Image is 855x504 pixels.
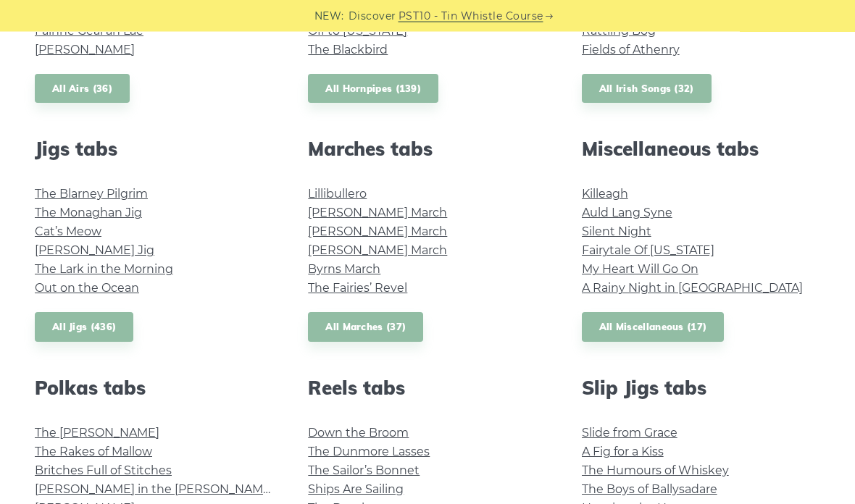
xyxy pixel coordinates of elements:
[399,8,543,25] a: PST10 - Tin Whistle Course
[582,188,628,201] a: Killeagh
[582,225,651,239] a: Silent Night
[35,282,139,295] a: Out on the Ocean
[582,43,680,57] a: Fields of Athenry
[35,313,133,343] a: All Jigs (436)
[349,8,396,25] span: Discover
[35,427,159,440] a: The [PERSON_NAME]
[35,75,130,104] a: All Airs (36)
[582,244,714,258] a: Fairytale Of [US_STATE]
[308,138,546,161] h2: Marches tabs
[308,75,438,104] a: All Hornpipes (139)
[35,263,173,277] a: The Lark in the Morning
[582,263,698,277] a: My Heart Will Go On
[308,206,447,220] a: [PERSON_NAME] March
[308,313,423,343] a: All Marches (37)
[308,263,380,277] a: Byrns March
[35,483,275,497] a: [PERSON_NAME] in the [PERSON_NAME]
[308,445,430,459] a: The Dunmore Lasses
[308,25,407,38] a: Off to [US_STATE]
[308,483,404,497] a: Ships Are Sailing
[582,138,820,161] h2: Miscellaneous tabs
[35,377,273,400] h2: Polkas tabs
[582,206,672,220] a: Auld Lang Syne
[308,427,409,440] a: Down the Broom
[35,464,172,478] a: Britches Full of Stitches
[308,282,407,295] a: The Fairies’ Revel
[582,464,729,478] a: The Humours of Whiskey
[35,445,152,459] a: The Rakes of Mallow
[308,244,447,258] a: [PERSON_NAME] March
[308,225,447,239] a: [PERSON_NAME] March
[582,427,677,440] a: Slide from Grace
[582,377,820,400] h2: Slip Jigs tabs
[35,25,143,38] a: Fáinne Geal an Lae
[35,225,101,239] a: Cat’s Meow
[308,377,546,400] h2: Reels tabs
[35,138,273,161] h2: Jigs tabs
[35,43,135,57] a: [PERSON_NAME]
[582,75,712,104] a: All Irish Songs (32)
[314,8,344,25] span: NEW:
[35,188,148,201] a: The Blarney Pilgrim
[582,282,803,295] a: A Rainy Night in [GEOGRAPHIC_DATA]
[582,25,656,38] a: Rattling Bog
[308,188,367,201] a: Lillibullero
[582,313,725,343] a: All Miscellaneous (17)
[582,483,717,497] a: The Boys of Ballysadare
[35,206,142,220] a: The Monaghan Jig
[308,464,420,478] a: The Sailor’s Bonnet
[582,445,664,459] a: A Fig for a Kiss
[308,43,388,57] a: The Blackbird
[35,244,154,258] a: [PERSON_NAME] Jig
